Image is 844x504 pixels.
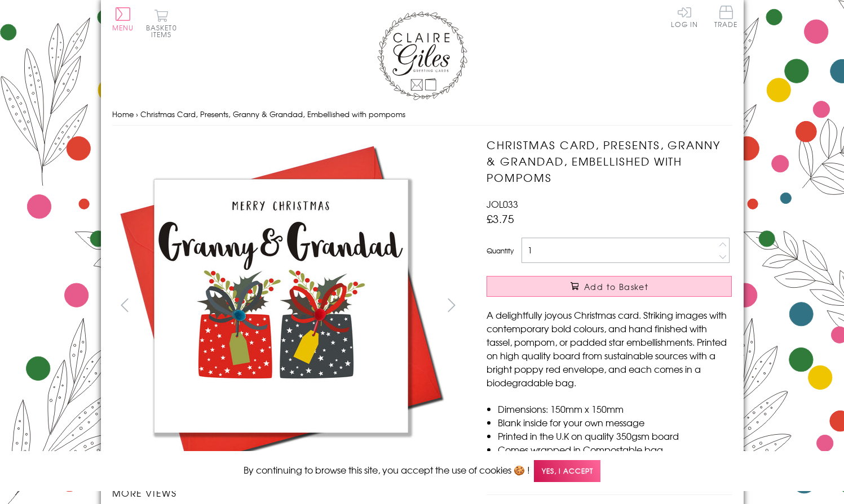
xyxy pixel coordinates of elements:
h3: More views [112,486,465,499]
span: Yes, I accept [534,460,600,482]
p: A delightfully joyous Christmas card. Striking images with contemporary bold colours, and hand fi... [487,308,732,389]
span: 0 items [151,23,177,39]
a: Log In [671,6,698,28]
li: Comes wrapped in Compostable bag [498,443,732,456]
nav: breadcrumbs [112,103,732,126]
button: next [439,292,464,318]
span: Trade [714,6,738,28]
span: JOL033 [487,197,518,211]
label: Quantity [487,246,514,256]
a: Trade [714,6,738,30]
li: Blank inside for your own message [498,416,732,429]
img: Christmas Card, Presents, Granny & Grandad, Embellished with pompoms [112,137,450,475]
img: Christmas Card, Presents, Granny & Grandad, Embellished with pompoms [464,137,802,475]
span: › [136,109,138,119]
button: Add to Basket [487,276,732,297]
button: prev [112,292,138,318]
span: Add to Basket [584,281,648,292]
li: Dimensions: 150mm x 150mm [498,402,732,416]
li: Printed in the U.K on quality 350gsm board [498,429,732,443]
span: Christmas Card, Presents, Granny & Grandad, Embellished with pompoms [140,109,405,119]
span: £3.75 [487,211,514,226]
a: Home [112,109,134,119]
button: Basket0 items [146,9,177,38]
img: Claire Giles Greetings Cards [377,11,467,100]
h1: Christmas Card, Presents, Granny & Grandad, Embellished with pompoms [487,137,732,185]
span: Menu [112,23,134,33]
button: Menu [112,7,134,31]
